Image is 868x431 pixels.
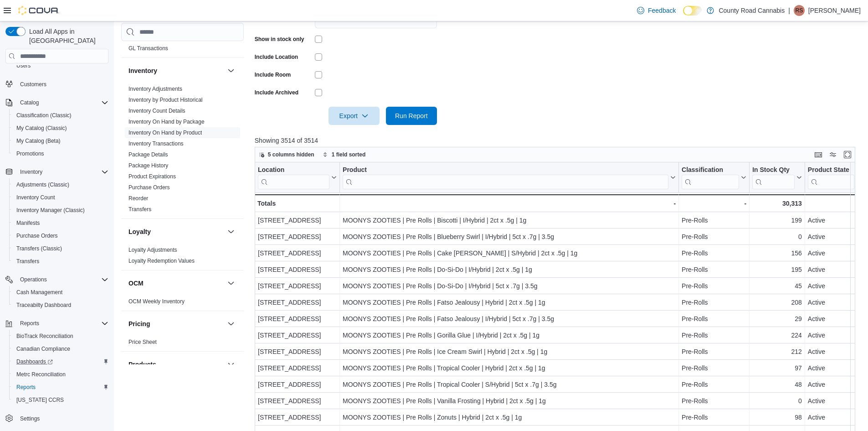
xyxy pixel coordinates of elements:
[13,287,66,298] a: Cash Management
[9,394,112,406] button: [US_STATE] CCRS
[16,79,50,90] a: Customers
[128,97,203,103] a: Inventory by Product Historical
[128,206,151,213] a: Transfers
[128,258,195,264] a: Loyalty Redemption Values
[16,232,58,239] span: Purchase Orders
[788,5,790,16] p: |
[128,140,184,147] a: Inventory Transactions
[343,198,676,209] div: -
[255,36,304,43] label: Show in stock only
[13,230,62,241] a: Purchase Orders
[682,280,746,291] div: Pre-Rolls
[682,166,746,189] button: Classification
[13,179,73,190] a: Adjustments (Classic)
[255,71,291,78] label: Include Room
[2,96,112,109] button: Catalog
[343,166,668,189] div: Product
[827,149,838,160] button: Display options
[258,166,337,189] button: Location
[808,166,854,175] div: Product State
[334,107,374,125] span: Export
[319,149,370,160] button: 1 field sorted
[752,297,802,308] div: 208
[752,346,802,357] div: 212
[796,5,803,16] span: RS
[808,198,862,209] div: -
[20,81,46,88] span: Customers
[128,140,184,147] span: Inventory Transactions
[13,110,108,121] span: Classification (Classic)
[13,287,108,298] span: Cash Management
[13,300,108,311] span: Traceabilty Dashboard
[16,150,44,157] span: Promotions
[128,119,205,125] a: Inventory On Hand by Package
[343,346,676,357] div: MOONYS ZOOTIES | Pre Rolls | Ice Cream Swirl | Hybrid | 2ct x .5g | 1g
[13,243,66,254] a: Transfers (Classic)
[752,248,802,259] div: 156
[13,218,108,228] span: Manifests
[16,181,69,188] span: Adjustments (Classic)
[343,248,676,259] div: MOONYS ZOOTIES | Pre Rolls | Cake [PERSON_NAME] | S/Hybrid | 2ct x .5g | 1g
[128,129,202,136] span: Inventory On Hand by Product
[258,330,337,341] div: [STREET_ADDRESS]
[258,412,337,423] div: [STREET_ADDRESS]
[121,32,244,57] div: Finance
[258,379,337,390] div: [STREET_ADDRESS]
[255,136,862,145] p: Showing 3514 of 3514
[16,258,39,265] span: Transfers
[808,280,862,291] div: Active
[128,85,182,93] span: Inventory Adjustments
[2,412,112,425] button: Settings
[258,346,337,357] div: [STREET_ADDRESS]
[343,412,676,423] div: MOONYS ZOOTIES | Pre Rolls | Zonuts | Hybrid | 2ct x .5g | 1g
[13,395,108,405] span: Washington CCRS
[13,395,67,405] a: [US_STATE] CCRS
[16,78,108,90] span: Customers
[16,112,72,119] span: Classification (Classic)
[20,415,40,422] span: Settings
[13,256,43,267] a: Transfers
[16,413,108,424] span: Settings
[128,108,185,114] a: Inventory Count Details
[16,396,64,404] span: [US_STATE] CCRS
[682,297,746,308] div: Pre-Rolls
[13,331,77,342] a: BioTrack Reconciliation
[682,198,746,209] div: -
[128,45,168,52] a: GL Transactions
[128,151,168,158] a: Package Details
[258,363,337,374] div: [STREET_ADDRESS]
[682,248,746,259] div: Pre-Rolls
[682,379,746,390] div: Pre-Rolls
[128,184,170,191] span: Purchase Orders
[2,78,112,91] button: Customers
[343,264,676,275] div: MOONYS ZOOTIES | Pre Rolls | Do-Si-Do | I/Hybrid | 2ct x .5g | 1g
[16,384,36,391] span: Reports
[13,135,64,146] a: My Catalog (Beta)
[16,166,46,177] button: Inventory
[9,204,112,217] button: Inventory Manager (Classic)
[9,368,112,381] button: Metrc Reconciliation
[258,215,337,226] div: [STREET_ADDRESS]
[128,279,144,288] h3: OCM
[9,217,112,229] button: Manifests
[808,313,862,324] div: Active
[20,276,47,283] span: Operations
[13,110,75,121] a: Classification (Classic)
[794,5,805,16] div: RK Sohal
[9,343,112,355] button: Canadian Compliance
[808,297,862,308] div: Active
[128,360,224,369] button: Products
[16,125,67,132] span: My Catalog (Classic)
[682,363,746,374] div: Pre-Rolls
[13,356,108,367] span: Dashboards
[808,412,862,423] div: Active
[13,192,59,203] a: Inventory Count
[13,148,48,159] a: Promotions
[128,66,157,75] h3: Inventory
[9,330,112,343] button: BioTrack Reconciliation
[682,264,746,275] div: Pre-Rolls
[648,6,676,15] span: Feedback
[255,149,318,160] button: 5 columns hidden
[386,107,437,125] button: Run Report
